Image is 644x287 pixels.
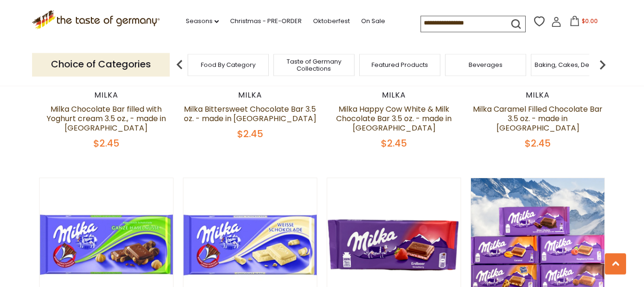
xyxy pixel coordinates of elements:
[170,55,189,74] img: previous arrow
[230,16,302,26] a: Christmas - PRE-ORDER
[183,90,317,100] div: Milka
[473,104,603,133] a: Milka Caramel Filled Chocolate Bar 3.5 oz. - made in [GEOGRAPHIC_DATA]
[32,53,170,76] p: Choice of Categories
[276,58,352,72] a: Taste of Germany Collections
[47,104,166,133] a: Milka Chocolate Bar filled with Yoghurt cream 3.5 oz., - made in [GEOGRAPHIC_DATA]
[93,137,119,150] span: $2.45
[381,137,407,150] span: $2.45
[372,61,428,68] a: Featured Products
[313,16,350,26] a: Oktoberfest
[39,90,173,100] div: Milka
[201,61,256,68] a: Food By Category
[469,61,503,68] a: Beverages
[237,127,263,140] span: $2.45
[327,90,461,100] div: Milka
[525,137,551,150] span: $2.45
[563,16,603,30] button: $0.00
[593,55,612,74] img: next arrow
[186,16,219,26] a: Seasons
[471,90,605,100] div: Milka
[184,104,316,124] a: Milka Bittersweet Chocolate Bar 3.5 oz. - made in [GEOGRAPHIC_DATA]
[582,17,598,25] span: $0.00
[361,16,385,26] a: On Sale
[336,104,452,133] a: Milka Happy Cow White & Milk Chocolate Bar 3.5 oz. - made in [GEOGRAPHIC_DATA]
[535,61,608,68] a: Baking, Cakes, Desserts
